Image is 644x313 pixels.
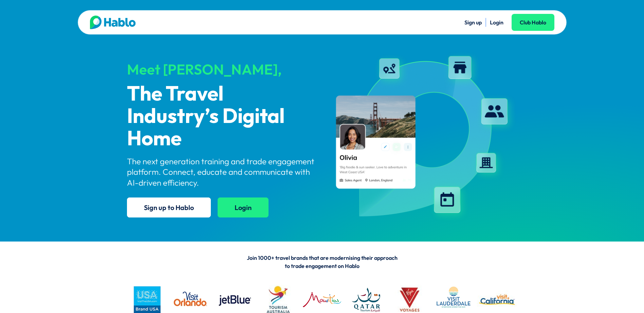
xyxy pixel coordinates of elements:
[328,50,517,223] img: hablo-profile-image
[90,16,136,29] img: Hablo logo main 2
[490,19,503,26] a: Login
[218,197,269,217] a: Login
[127,83,316,150] p: The Travel Industry’s Digital Home
[127,156,316,188] p: The next generation training and trade engagement platform. Connect, educate and communicate with...
[247,254,398,269] span: Join 1000+ travel brands that are modernising their approach to trade engagement on Hablo
[464,19,482,26] a: Sign up
[127,62,316,77] div: Meet [PERSON_NAME],
[512,14,554,31] a: Club Hablo
[127,197,211,217] a: Sign up to Hablo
